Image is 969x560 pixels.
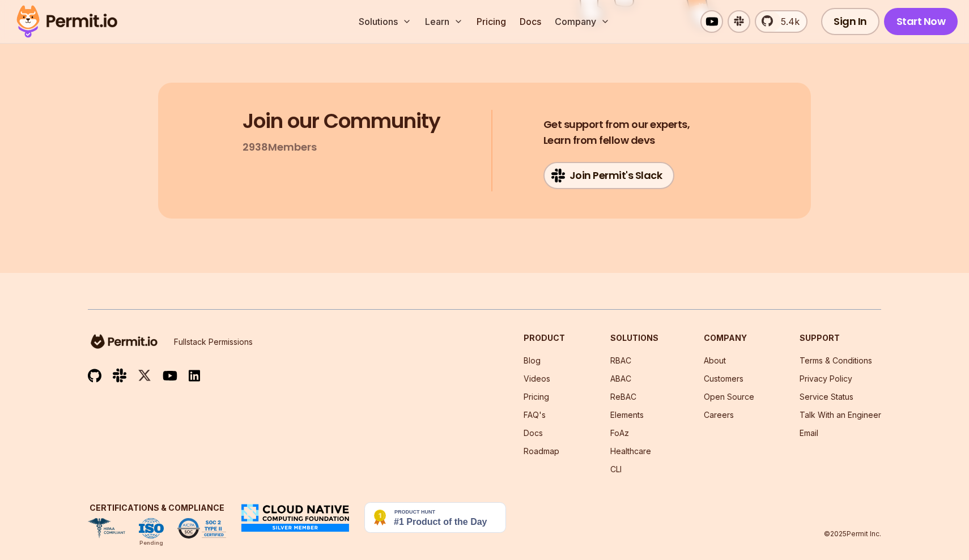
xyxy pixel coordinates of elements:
a: Sign In [821,8,879,35]
span: Get support from our experts, [543,117,690,132]
img: youtube [163,369,177,382]
a: Pricing [524,392,549,401]
img: twitter [138,369,151,383]
p: © 2025 Permit Inc. [824,529,881,538]
a: Start Now [884,8,958,35]
a: RBAC [610,356,631,365]
a: Service Status [800,392,853,401]
a: CLI [610,464,622,474]
img: SOC [177,518,226,538]
a: Roadmap [524,446,559,456]
button: Company [550,10,614,33]
a: Careers [704,410,734,420]
a: Email [800,428,818,438]
h3: Join our Community [243,110,440,132]
span: 5.4k [774,15,800,28]
a: ReBAC [610,392,636,401]
a: Customers [704,374,743,383]
h3: Product [524,332,565,344]
img: linkedin [189,369,200,382]
h4: Learn from fellow devs [543,117,690,148]
img: Permit.io - Never build permissions again | Product Hunt [364,502,506,533]
a: Docs [515,10,546,33]
h3: Support [800,332,881,344]
h3: Company [704,332,754,344]
p: 2938 Members [243,139,317,155]
h3: Certifications & Compliance [88,502,226,514]
a: Blog [524,356,541,365]
img: ISO [139,518,164,538]
p: Fullstack Permissions [174,336,253,348]
a: Healthcare [610,446,651,456]
img: HIPAA [88,518,125,538]
img: logo [88,332,160,350]
a: Docs [524,428,543,438]
img: github [88,369,101,383]
a: About [704,356,726,365]
div: Pending [139,538,163,548]
a: FAQ's [524,410,546,420]
a: Talk With an Engineer [800,410,881,420]
h3: Solutions [610,332,658,344]
img: slack [113,367,126,383]
a: FoAz [610,428,629,438]
img: Permit logo [11,2,122,41]
a: Open Source [704,392,754,401]
a: Privacy Policy [800,374,852,383]
a: Elements [610,410,644,420]
a: Join Permit's Slack [543,162,675,189]
a: 5.4k [755,10,807,33]
a: Terms & Conditions [800,356,872,365]
button: Learn [420,10,467,33]
a: Pricing [472,10,511,33]
a: ABAC [610,374,631,383]
button: Solutions [354,10,416,33]
a: Videos [524,374,550,383]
